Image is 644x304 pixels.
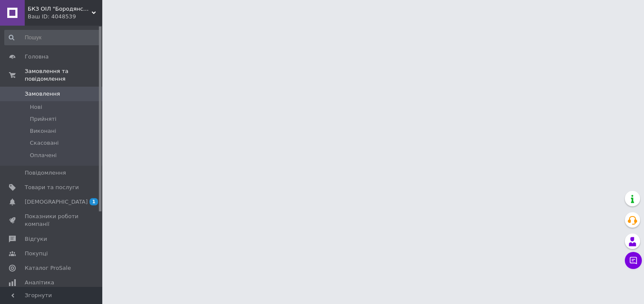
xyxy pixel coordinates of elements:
span: Покупці [25,250,48,257]
span: Аналітика [25,279,54,286]
span: Показники роботи компанії [25,213,79,228]
span: Головна [25,53,49,61]
span: Товари та послуги [25,184,79,191]
button: Чат з покупцем [625,252,642,269]
input: Пошук [4,30,101,45]
span: Повідомлення [25,169,66,177]
span: Оплачені [30,152,57,159]
span: [DEMOGRAPHIC_DATA] [25,198,88,206]
span: Відгуки [25,235,47,243]
span: Виконані [30,127,56,135]
span: Замовлення [25,90,60,98]
span: Скасовані [30,139,59,147]
span: 1 [90,198,98,205]
span: Нові [30,103,42,111]
span: Прийняті [30,115,56,123]
span: Замовлення та повідомлення [25,67,102,83]
span: Каталог ProSale [25,264,71,272]
div: Ваш ID: 4048539 [28,13,102,20]
span: БКЗ ОІЛ "Бородянський Комбікормовий Завод" [28,5,92,13]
